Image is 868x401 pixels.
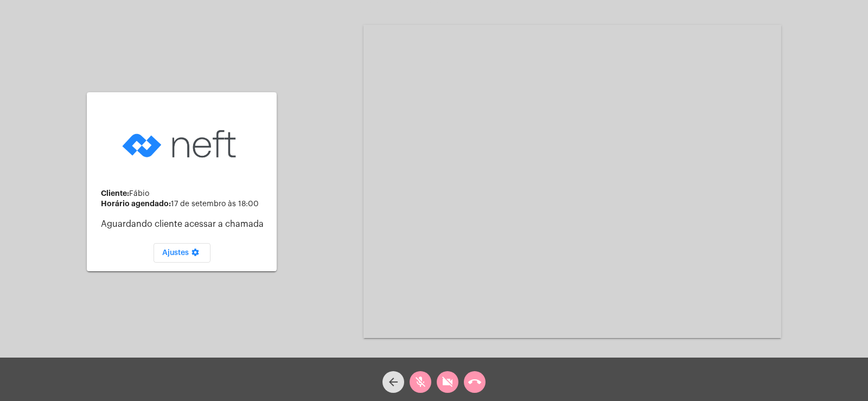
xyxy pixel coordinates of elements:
[441,375,454,389] mat-icon: videocam_off
[101,200,171,207] strong: Horário agendado:
[101,219,268,229] p: Aguardando cliente acessar a chamada
[101,189,268,198] div: Fábio
[101,189,129,197] strong: Cliente:
[162,249,202,257] span: Ajustes
[414,375,427,389] mat-icon: mic_off
[387,375,400,389] mat-icon: arrow_back
[119,113,244,175] img: logo-neft-novo-2.png
[468,375,481,389] mat-icon: call_end
[154,243,210,263] button: Ajustes
[189,248,202,261] mat-icon: settings
[101,200,268,208] div: 17 de setembro às 18:00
